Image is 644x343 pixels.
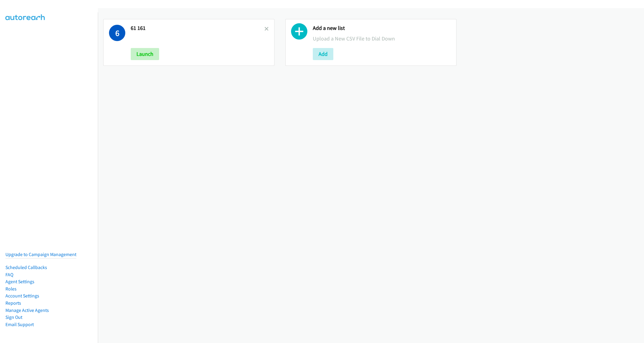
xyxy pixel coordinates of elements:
a: Email Support [5,322,34,327]
a: Upgrade to Campaign Management [5,252,76,257]
a: Agent Settings [5,279,34,284]
a: Roles [5,286,17,292]
button: Add [313,48,333,60]
button: Launch [131,48,159,60]
h2: Add a new list [313,25,451,32]
a: Account Settings [5,293,39,299]
h1: 6 [109,25,125,41]
h2: 61 161 [131,25,264,32]
a: Manage Active Agents [5,307,49,313]
a: FAQ [5,272,13,277]
a: Scheduled Callbacks [5,264,47,270]
a: Reports [5,300,21,306]
a: Sign Out [5,314,22,320]
p: Upload a New CSV File to Dial Down [313,34,451,43]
